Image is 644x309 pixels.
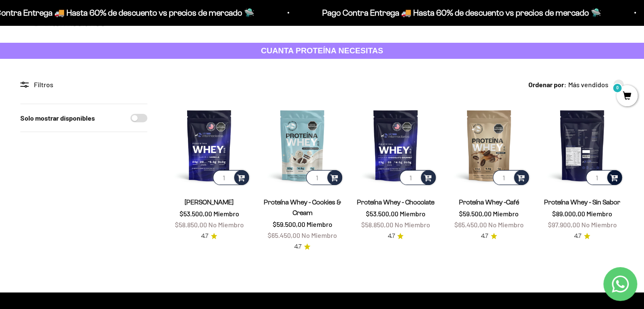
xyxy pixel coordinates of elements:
[586,210,612,218] span: Miembro
[481,232,497,241] a: 4.74.7 de 5.0 estrellas
[547,221,580,229] span: $97.900,00
[454,221,487,229] span: $65.450,00
[481,232,488,241] span: 4.7
[261,46,383,55] strong: CUANTA PROTEÍNA NECESITAS
[307,220,332,228] span: Miembro
[612,83,622,93] mark: 0
[541,104,624,187] img: Proteína Whey - Sin Sabor
[185,199,234,206] a: [PERSON_NAME]
[357,199,434,206] a: Proteína Whey - Chocolate
[552,210,585,218] span: $89.000,00
[387,232,404,241] a: 4.74.7 de 5.0 estrellas
[616,92,638,101] a: 0
[294,242,310,251] a: 4.74.7 de 5.0 estrellas
[574,232,581,241] span: 4.7
[544,199,620,206] a: Proteína Whey - Sin Sabor
[574,232,590,241] a: 4.74.7 de 5.0 estrellas
[20,79,147,90] div: Filtros
[175,221,207,229] span: $58.850,00
[268,231,300,239] span: $65.450,00
[201,232,217,241] a: 4.74.7 de 5.0 estrellas
[213,210,239,218] span: Miembro
[568,79,608,90] span: Más vendidos
[488,221,524,229] span: No Miembro
[87,6,366,19] p: Pago Contra Entrega 🚚 Hasta 60% de descuento vs precios de mercado 🛸
[264,199,341,216] a: Proteína Whey - Cookies & Cream
[528,79,567,90] span: Ordenar por:
[208,221,244,229] span: No Miembro
[387,232,395,241] span: 4.7
[180,210,212,218] span: $53.500,00
[273,220,305,228] span: $59.500,00
[459,210,492,218] span: $59.500,00
[20,113,95,124] label: Solo mostrar disponibles
[568,79,624,90] button: Más vendidos
[301,231,337,239] span: No Miembro
[493,210,519,218] span: Miembro
[201,232,208,241] span: 4.7
[581,221,616,229] span: No Miembro
[400,210,426,218] span: Miembro
[366,210,398,218] span: $53.500,00
[361,221,393,229] span: $58.850,00
[459,199,519,206] a: Proteína Whey -Café
[395,221,430,229] span: No Miembro
[294,242,301,251] span: 4.7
